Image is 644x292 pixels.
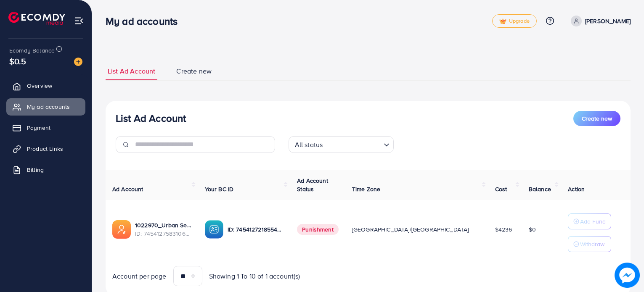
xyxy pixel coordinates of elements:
[529,185,551,193] span: Balance
[135,229,191,238] span: ID: 7454127583106465809
[112,220,131,239] img: ic-ads-acc.e4c84228.svg
[8,12,65,25] img: logo
[27,166,44,174] span: Billing
[74,58,82,66] img: image
[228,224,284,234] p: ID: 7454127218554585105
[27,124,50,132] span: Payment
[27,82,52,90] span: Overview
[205,185,234,193] span: Your BC ID
[352,225,469,234] span: [GEOGRAPHIC_DATA]/[GEOGRAPHIC_DATA]
[6,98,85,115] a: My ad accounts
[585,16,631,26] p: [PERSON_NAME]
[492,14,537,28] a: tickUpgrade
[106,15,184,27] h3: My ad accounts
[108,66,155,76] span: List Ad Account
[297,224,339,235] span: Punishment
[573,111,620,126] button: Create new
[529,225,536,234] span: $0
[499,18,530,24] span: Upgrade
[112,271,167,281] span: Account per page
[495,225,512,234] span: $4236
[135,221,191,238] div: <span class='underline'>1022970_Urban Seller_1735549327724</span></br>7454127583106465809
[352,185,380,193] span: Time Zone
[582,114,612,123] span: Create new
[27,145,63,153] span: Product Links
[6,161,85,178] a: Billing
[6,77,85,94] a: Overview
[567,16,631,26] a: [PERSON_NAME]
[580,216,606,226] p: Add Fund
[499,18,506,24] img: tick
[289,136,394,153] div: Search for option
[74,16,84,26] img: menu
[568,213,611,229] button: Add Fund
[176,66,212,76] span: Create new
[112,185,143,193] span: Ad Account
[209,271,300,281] span: Showing 1 To 10 of 1 account(s)
[495,185,507,193] span: Cost
[9,46,55,55] span: Ecomdy Balance
[9,55,27,67] span: $0.5
[580,239,604,249] p: Withdraw
[27,103,70,111] span: My ad accounts
[293,139,325,151] span: All status
[6,119,85,136] a: Payment
[568,185,585,193] span: Action
[6,140,85,157] a: Product Links
[615,263,640,288] img: image
[135,221,191,229] a: 1022970_Urban Seller_1735549327724
[568,236,611,252] button: Withdraw
[116,112,186,124] h3: List Ad Account
[297,176,328,193] span: Ad Account Status
[205,220,223,239] img: ic-ba-acc.ded83a64.svg
[325,137,380,151] input: Search for option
